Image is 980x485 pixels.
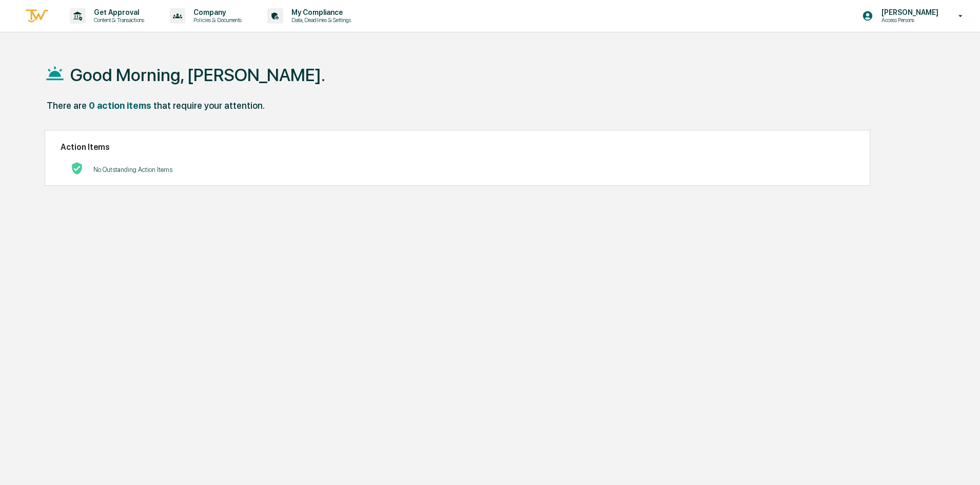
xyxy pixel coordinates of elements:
p: No Outstanding Action Items [93,166,172,173]
p: Content & Transactions [86,16,149,24]
div: There are [47,100,87,111]
p: [PERSON_NAME] [873,8,944,16]
img: No Actions logo [71,162,83,174]
img: logo [25,8,49,25]
p: Get Approval [86,8,149,16]
div: that require your attention. [153,100,265,111]
p: Company [185,8,247,16]
h1: Good Morning, [PERSON_NAME]. [70,65,325,85]
p: My Compliance [283,8,356,16]
h2: Action Items [61,142,854,152]
p: Access Persons [873,16,944,24]
p: Data, Deadlines & Settings [283,16,356,24]
div: 0 action items [89,100,151,111]
p: Policies & Documents [185,16,247,24]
